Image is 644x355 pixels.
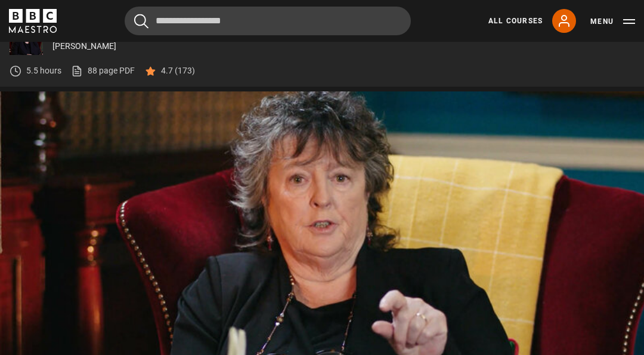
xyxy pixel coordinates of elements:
p: 4.7 (173) [161,65,195,77]
p: 5.5 hours [26,65,61,77]
svg: BBC Maestro [9,9,57,33]
button: Submit the search query [134,14,148,29]
a: All Courses [488,16,543,26]
input: Search [125,7,411,35]
p: [PERSON_NAME] [52,40,634,53]
a: 88 page PDF [71,65,135,77]
button: Toggle navigation [590,16,635,27]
